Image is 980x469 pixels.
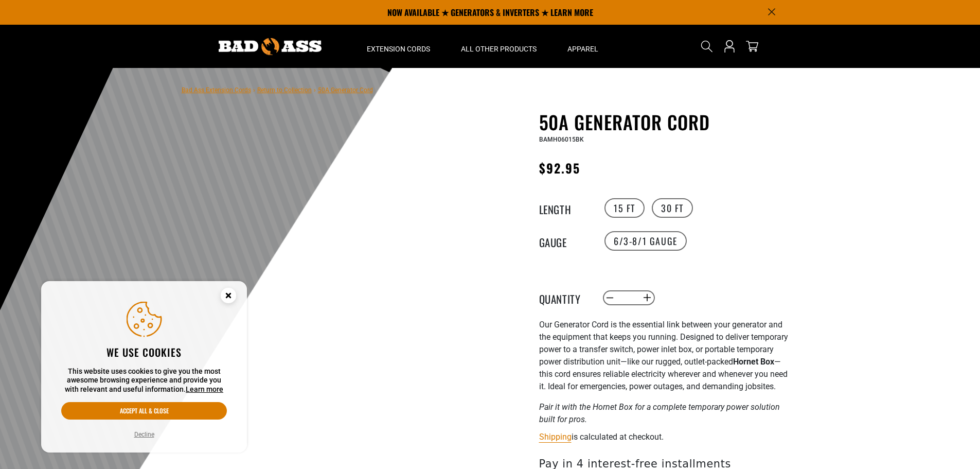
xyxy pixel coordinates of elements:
h1: 50A Generator Cord [539,111,791,133]
strong: Hornet Box [733,357,774,367]
a: Learn more [186,385,223,393]
summary: All Other Products [446,25,552,68]
span: Apparel [567,44,598,54]
button: Accept all & close [61,402,227,420]
a: Shipping [539,432,572,442]
span: › [314,86,316,94]
a: Bad Ass Extension Cords [182,86,251,94]
a: Return to Collection [257,86,312,94]
label: 15 FT [604,198,645,218]
label: 30 FT [652,198,693,218]
span: › [253,86,255,94]
legend: Length [539,201,591,215]
aside: Cookie Consent [41,281,247,453]
div: is calculated at checkout. [539,430,791,444]
img: Bad Ass Extension Cords [219,38,322,55]
button: Decline [131,429,157,440]
em: Pair it with the Hornet Box for a complete temporary power solution built for pros. [539,402,780,424]
span: All Other Products [461,44,537,54]
summary: Apparel [552,25,614,68]
p: Our Generator Cord is the essential link between your generator and the equipment that keeps you ... [539,319,791,393]
label: 6/3-8/1 Gauge [604,231,687,251]
legend: Gauge [539,234,591,248]
span: 50A Generator Cord [318,86,373,94]
label: Quantity [539,291,591,304]
p: This website uses cookies to give you the most awesome browsing experience and provide you with r... [61,367,227,394]
span: Extension Cords [367,44,430,54]
span: $92.95 [539,159,580,177]
summary: Search [699,38,715,55]
h2: We use cookies [61,345,227,359]
span: BAMH06015BK [539,136,584,143]
nav: breadcrumbs [182,83,373,96]
summary: Extension Cords [351,25,446,68]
